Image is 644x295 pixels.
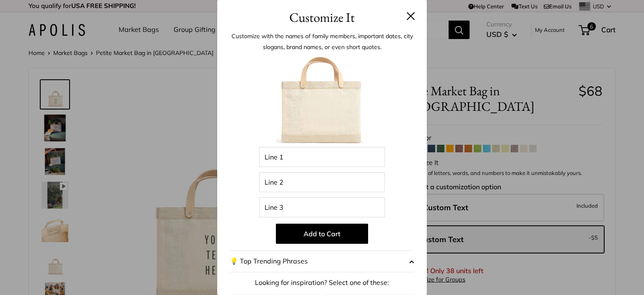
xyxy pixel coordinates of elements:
button: Add to Cart [276,224,368,244]
button: 💡 Top Trending Phrases [230,251,414,272]
img: 1_oat_035-customizer.jpg [276,55,368,147]
p: Looking for inspiration? Select one of these: [230,277,414,289]
h3: Customize It [230,8,414,27]
p: Customize with the names of family members, important dates, city slogans, brand names, or even s... [230,31,414,52]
